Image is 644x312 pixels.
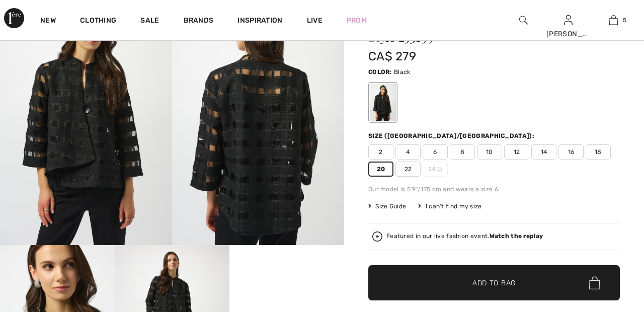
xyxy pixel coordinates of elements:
img: search the website [519,14,528,26]
a: 5 [591,14,635,26]
a: Live [307,15,323,26]
img: Watch the replay [372,231,382,242]
span: 2 [368,144,393,160]
a: Clothing [80,16,116,27]
span: 4 [395,144,421,160]
img: Bag.svg [589,276,600,289]
span: 5 [623,16,626,25]
div: I can't find my size [418,202,481,211]
span: 24 [423,162,448,177]
div: Size ([GEOGRAPHIC_DATA]/[GEOGRAPHIC_DATA]): [368,131,536,140]
div: Our model is 5'9"/175 cm and wears a size 6. [368,185,620,194]
div: Black [370,84,396,121]
h1: Collared Formal Button Closure Style 253199 [368,17,578,43]
button: Add to Bag [368,265,620,300]
strong: Watch the replay [490,232,543,240]
span: Size Guide [368,202,406,211]
video: Your browser does not support the video tag. [229,245,344,302]
a: Sign In [564,15,573,25]
img: 1ère Avenue [4,8,24,28]
img: My Info [564,14,573,26]
div: [PERSON_NAME] [546,29,591,39]
span: Color: [368,68,392,75]
a: New [40,16,56,27]
div: Featured in our live fashion event. [386,233,543,240]
span: 20 [368,162,393,177]
span: 8 [450,144,475,160]
span: 14 [531,144,556,160]
a: Sale [140,16,159,27]
span: 16 [558,144,584,160]
a: Prom [347,15,367,26]
span: 12 [504,144,529,160]
span: Inspiration [237,16,282,27]
span: 22 [395,162,421,177]
img: ring-m.svg [437,167,442,172]
span: 18 [586,144,611,160]
span: Chat [22,7,42,16]
img: My Bag [609,14,618,26]
span: Add to Bag [472,278,516,288]
span: CA$ 279 [368,49,416,63]
span: Black [394,68,411,75]
span: 6 [423,144,448,160]
span: 10 [477,144,502,160]
a: Brands [184,16,214,27]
